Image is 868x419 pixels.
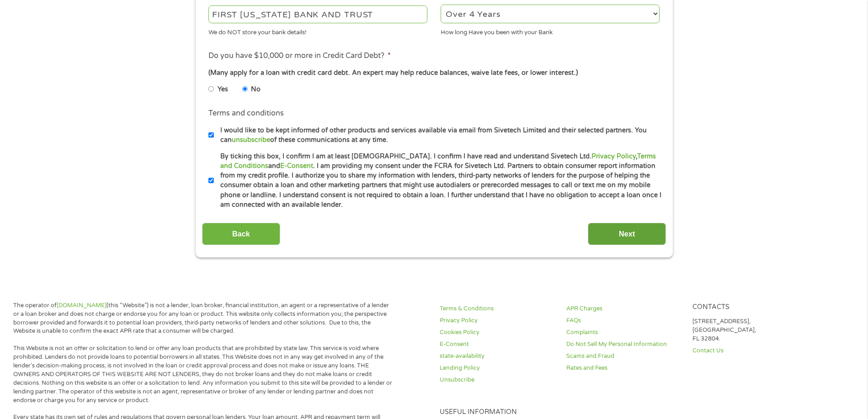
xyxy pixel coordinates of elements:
[591,152,636,160] a: Privacy Policy
[440,352,555,361] a: state-availability
[566,304,682,313] a: APR Charges
[440,408,808,417] h4: Useful Information
[208,68,659,78] div: (Many apply for a loan with credit card debt. An expert may help reduce balances, waive late fees...
[441,25,660,37] div: How long Have you been with your Bank
[208,25,427,37] div: We do NOT store your bank details!
[208,51,391,61] label: Do you have $10,000 or more in Credit Card Debt?
[588,223,666,245] input: Next
[440,304,555,313] a: Terms & Conditions
[13,301,393,336] p: The operator of (this “Website”) is not a lender, loan broker, financial institution, an agent or...
[440,340,555,349] a: E-Consent
[57,302,107,309] a: [DOMAIN_NAME]
[440,328,555,337] a: Cookies Policy
[692,346,808,355] a: Contact Us
[232,136,270,144] a: unsubscribe
[218,84,228,94] label: Yes
[566,352,682,361] a: Scams and Fraud
[440,364,555,372] a: Lending Policy
[440,316,555,325] a: Privacy Policy
[214,152,662,210] label: By ticking this box, I confirm I am at least [DEMOGRAPHIC_DATA]. I confirm I have read and unders...
[566,316,682,325] a: FAQs
[280,162,313,170] a: E-Consent
[692,317,808,343] p: [STREET_ADDRESS], [GEOGRAPHIC_DATA], FL 32804.
[220,152,656,170] a: Terms and Conditions
[214,126,662,145] label: I would like to be kept informed of other products and services available via email from Sivetech...
[566,364,682,372] a: Rates and Fees
[566,328,682,337] a: Complaints
[208,109,284,118] label: Terms and conditions
[13,344,393,404] p: This Website is not an offer or solicitation to lend or offer any loan products that are prohibit...
[440,376,555,384] a: Unsubscribe
[251,84,261,94] label: No
[692,303,808,312] h4: Contacts
[202,223,280,245] input: Back
[566,340,682,349] a: Do Not Sell My Personal Information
